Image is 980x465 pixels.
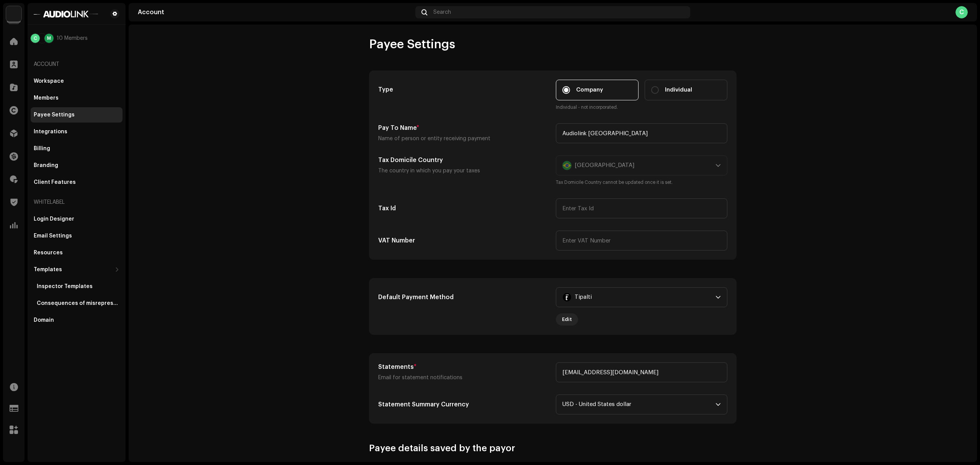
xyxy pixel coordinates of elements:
[34,216,74,222] div: Login Designer
[562,288,715,307] span: Tipalti
[31,279,122,294] re-m-nav-item: Inspector Templates
[562,312,572,327] span: Edit
[378,400,550,409] h5: Statement Summary Currency
[378,85,550,94] h5: Type
[433,9,451,15] span: Search
[34,162,58,169] div: Branding
[378,236,550,245] h5: VAT Number
[31,245,122,260] re-m-nav-item: Resources
[955,6,968,18] div: C
[34,179,76,185] div: Client Features
[31,175,122,190] re-m-nav-item: Client Features
[378,293,550,302] h5: Default Payment Method
[44,34,54,43] div: M
[31,90,122,106] re-m-nav-item: Members
[31,141,122,156] re-m-nav-item: Billing
[31,228,122,244] re-m-nav-item: Email Settings
[31,107,122,123] re-m-nav-item: Payee Settings
[38,34,47,43] img: 83e4e81e-e904-4ad9-bc92-8fa20a45df0c
[378,156,550,165] h5: Tax Domicile Country
[562,395,715,414] span: USD - United States dollar
[556,103,727,111] small: Individual - not incorporated.
[369,442,737,454] h3: Payee details saved by the payor
[57,35,88,41] span: 10 Members
[34,112,75,118] div: Payee Settings
[37,283,93,290] div: Inspector Templates
[34,78,64,84] div: Workspace
[378,166,550,175] p: The country in which you pay your taxes
[556,198,727,218] input: Enter Tax Id
[665,86,692,94] span: Individual
[556,178,727,186] small: Tax Domicile Country cannot be updated once it is set.
[575,288,592,307] span: Tipalti
[34,267,62,273] div: Templates
[34,233,72,239] div: Email Settings
[31,55,122,74] re-a-nav-header: Account
[31,211,122,227] re-m-nav-item: Login Designer
[31,296,122,311] re-m-nav-item: Consequences of misrepresentation
[34,95,59,101] div: Members
[31,313,122,328] re-m-nav-item: Domain
[576,86,603,94] span: Company
[31,158,122,173] re-m-nav-item: Branding
[31,34,40,43] div: C
[378,134,550,143] p: Name of person or entity receiving payment
[31,124,122,139] re-m-nav-item: Integrations
[34,129,67,135] div: Integrations
[34,250,63,256] div: Resources
[34,9,98,18] img: 1601779f-85bc-4fc7-87b8-abcd1ae7544a
[378,373,550,382] p: Email for statement notifications
[556,231,727,251] input: Enter VAT Number
[369,37,455,52] span: Payee Settings
[31,193,122,211] re-a-nav-header: Whitelabel
[715,395,721,414] div: dropdown trigger
[556,123,727,143] input: Enter name
[378,362,550,372] h5: Statements
[556,313,578,326] button: Edit
[378,123,550,133] h5: Pay To Name
[138,9,412,15] div: Account
[378,204,550,213] h5: Tax Id
[37,300,119,306] div: Consequences of misrepresentation
[556,362,727,382] input: Enter email
[715,288,721,307] div: dropdown trigger
[31,262,122,311] re-m-nav-dropdown: Templates
[6,6,21,21] img: 730b9dfe-18b5-4111-b483-f30b0c182d82
[34,317,54,323] div: Domain
[34,146,50,152] div: Billing
[31,74,122,89] re-m-nav-item: Workspace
